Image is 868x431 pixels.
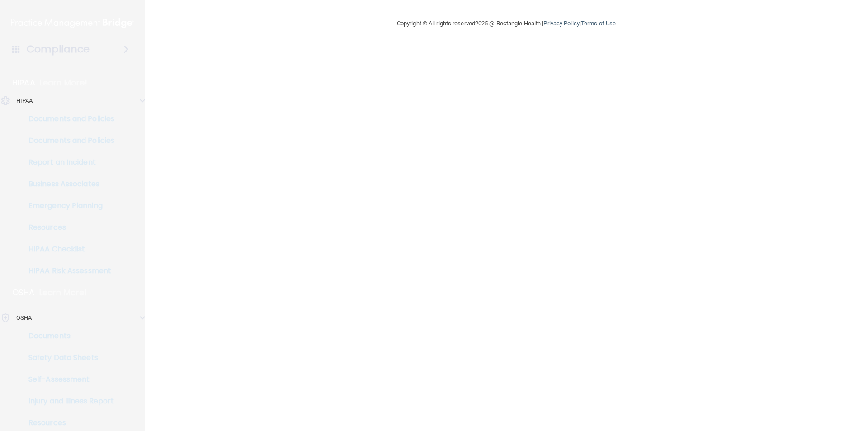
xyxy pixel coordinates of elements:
[6,180,129,189] p: Business Associates
[16,313,32,323] p: OSHA
[6,375,129,384] p: Self-Assessment
[39,287,87,298] p: Learn More!
[6,136,129,145] p: Documents and Policies
[6,353,129,362] p: Safety Data Sheets
[16,95,33,106] p: HIPAA
[543,20,579,27] a: Privacy Policy
[6,114,129,123] p: Documents and Policies
[27,43,90,56] h4: Compliance
[6,397,129,406] p: Injury and Illness Report
[40,77,88,88] p: Learn More!
[6,223,129,232] p: Resources
[6,201,129,210] p: Emergency Planning
[6,332,129,341] p: Documents
[6,245,129,254] p: HIPAA Checklist
[6,418,129,427] p: Resources
[6,266,129,275] p: HIPAA Risk Assessment
[6,158,129,167] p: Report an Incident
[12,287,35,298] p: OSHA
[12,77,35,88] p: HIPAA
[581,20,616,27] a: Terms of Use
[341,9,671,38] div: Copyright © All rights reserved 2025 @ Rectangle Health | |
[11,14,134,32] img: PMB logo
